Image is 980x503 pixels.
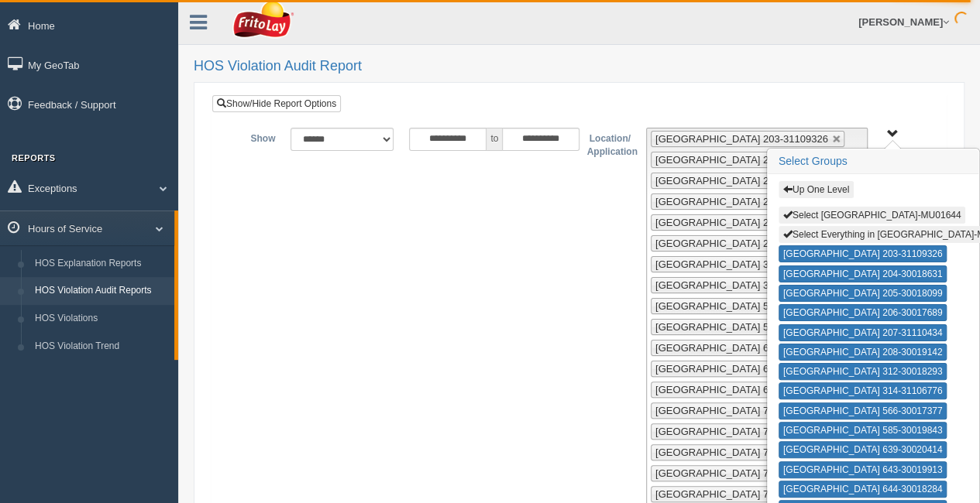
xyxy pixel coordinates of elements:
span: to [487,128,502,151]
a: HOS Violation Trend [28,333,174,361]
a: HOS Explanation Reports [28,250,174,278]
span: [GEOGRAPHIC_DATA] 755-30019947 [655,467,828,479]
span: [GEOGRAPHIC_DATA] 204-30018631 [655,154,828,166]
span: [GEOGRAPHIC_DATA] 751-31107848 [655,426,828,437]
span: [GEOGRAPHIC_DATA] 205-30018099 [655,175,828,186]
span: [GEOGRAPHIC_DATA] 752-40004789 [655,447,828,458]
a: HOS Violation Audit Reports [28,277,174,305]
button: [GEOGRAPHIC_DATA] 203-31109326 [779,245,947,262]
button: [GEOGRAPHIC_DATA] 206-30017689 [779,304,947,321]
span: [GEOGRAPHIC_DATA] 314-31106776 [655,279,828,291]
span: [GEOGRAPHIC_DATA] 797-30018528 [655,488,828,500]
button: [GEOGRAPHIC_DATA] 205-30018099 [779,285,947,302]
h3: Select Groups [768,149,978,174]
span: [GEOGRAPHIC_DATA] 203-31109326 [655,133,828,145]
button: Up One Level [779,181,854,198]
label: Location/ Application [579,128,638,159]
span: [GEOGRAPHIC_DATA] 207-31110434 [655,217,828,228]
button: [GEOGRAPHIC_DATA] 566-30017377 [779,402,947,419]
button: Select [GEOGRAPHIC_DATA]-MU01644 [779,207,966,224]
a: HOS Violations [28,305,174,333]
span: [GEOGRAPHIC_DATA] 312-30018293 [655,258,828,270]
label: Show [224,128,283,146]
h2: HOS Violation Audit Report [194,59,965,74]
span: [GEOGRAPHIC_DATA] 566-30017377 [655,300,828,312]
button: [GEOGRAPHIC_DATA] 643-30019913 [779,461,947,478]
button: [GEOGRAPHIC_DATA] 644-30018284 [779,481,947,498]
a: Show/Hide Report Options [212,95,341,112]
button: [GEOGRAPHIC_DATA] 204-30018631 [779,265,947,282]
button: [GEOGRAPHIC_DATA] 314-31106776 [779,382,947,399]
button: [GEOGRAPHIC_DATA] 312-30018293 [779,363,947,380]
button: [GEOGRAPHIC_DATA] 639-30020414 [779,441,947,458]
span: [GEOGRAPHIC_DATA] 639-30020414 [655,342,828,354]
button: [GEOGRAPHIC_DATA] 208-30019142 [779,344,947,361]
span: [GEOGRAPHIC_DATA] 644-30018284 [655,384,828,395]
span: [GEOGRAPHIC_DATA] 643-30019913 [655,363,828,375]
span: [GEOGRAPHIC_DATA] 206-30017689 [655,196,828,207]
span: [GEOGRAPHIC_DATA] 750-40005062 [655,405,828,416]
span: [GEOGRAPHIC_DATA] 585-30019843 [655,321,828,333]
span: [GEOGRAPHIC_DATA] 208-30019142 [655,238,828,249]
button: [GEOGRAPHIC_DATA] 585-30019843 [779,422,947,439]
button: [GEOGRAPHIC_DATA] 207-31110434 [779,324,947,341]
